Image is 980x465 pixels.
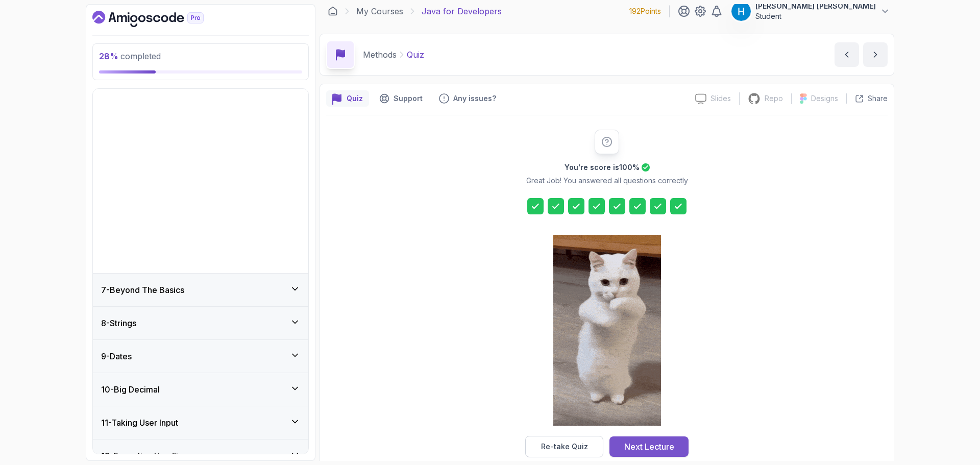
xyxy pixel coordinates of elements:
h3: 10 - Big Decimal [101,383,160,396]
a: Dashboard [92,11,227,27]
p: Student [755,11,876,21]
button: Re-take Quiz [525,436,603,457]
button: 9-Dates [93,340,308,373]
p: Any issues? [453,93,496,104]
button: user profile image[PERSON_NAME] [PERSON_NAME]Student [731,1,890,21]
div: Next Lecture [624,440,674,453]
h3: 7 - Beyond The Basics [101,284,184,296]
p: Share [868,93,888,104]
a: Dashboard [328,6,338,16]
button: 11-Taking User Input [93,406,308,439]
p: Slides [710,93,731,104]
button: previous content [835,42,859,67]
p: 192 Points [629,6,661,16]
p: Methods [363,48,397,61]
p: Support [394,93,423,104]
p: Java for Developers [422,5,502,17]
p: Repo [765,93,783,104]
p: Quiz [347,93,363,104]
button: Share [846,93,888,104]
h3: 12 - Exception Handling [101,450,188,462]
span: 28 % [99,51,118,61]
button: Feedback button [433,90,502,107]
img: user profile image [731,2,751,21]
button: Next Lecture [609,436,689,457]
p: [PERSON_NAME] [PERSON_NAME] [755,1,876,11]
button: 10-Big Decimal [93,373,308,406]
button: 7-Beyond The Basics [93,274,308,306]
div: Re-take Quiz [541,442,588,452]
h3: 8 - Strings [101,317,136,329]
h3: 11 - Taking User Input [101,417,178,429]
a: My Courses [356,5,403,17]
p: Designs [811,93,838,104]
img: cool-cat [553,235,661,426]
p: Great Job! You answered all questions correctly [526,176,688,186]
button: quiz button [326,90,369,107]
span: completed [99,51,161,61]
h2: You're score is 100 % [565,162,640,173]
button: Support button [373,90,429,107]
h3: 9 - Dates [101,350,132,362]
p: Quiz [407,48,424,61]
button: 8-Strings [93,307,308,339]
button: next content [863,42,888,67]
